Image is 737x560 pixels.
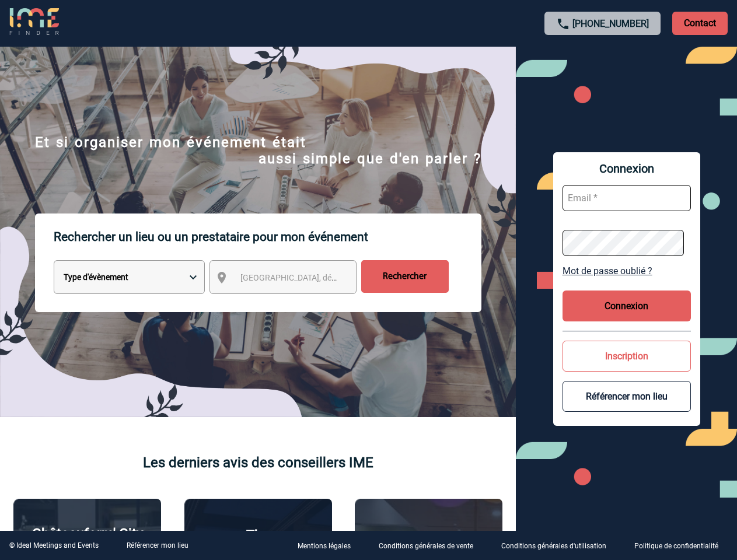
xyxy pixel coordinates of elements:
button: Référencer mon lieu [563,381,691,412]
span: [GEOGRAPHIC_DATA], département, région... [240,273,403,282]
a: Mot de passe oublié ? [563,265,691,276]
button: Connexion [563,290,691,321]
div: © Ideal Meetings and Events [9,541,99,549]
a: Politique de confidentialité [625,540,737,551]
p: Politique de confidentialité [634,542,718,551]
a: Conditions générales d'utilisation [492,540,625,551]
p: The [GEOGRAPHIC_DATA] [191,527,326,560]
img: call-24-px.png [556,17,570,31]
span: Connexion [563,162,691,176]
button: Inscription [563,341,691,372]
p: Conditions générales d'utilisation [501,542,606,551]
p: Châteauform' City [GEOGRAPHIC_DATA] [20,526,155,558]
a: Référencer mon lieu [127,541,188,549]
a: [PHONE_NUMBER] [572,18,649,29]
a: Conditions générales de vente [369,540,492,551]
p: Mentions légales [298,542,351,551]
a: Mentions légales [288,540,369,551]
p: Contact [672,12,728,35]
p: Agence 2ISD [389,528,469,545]
p: Conditions générales de vente [379,542,473,551]
p: Rechercher un lieu ou un prestataire pour mon événement [54,213,481,260]
input: Rechercher [361,260,449,293]
input: Email * [563,185,691,211]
